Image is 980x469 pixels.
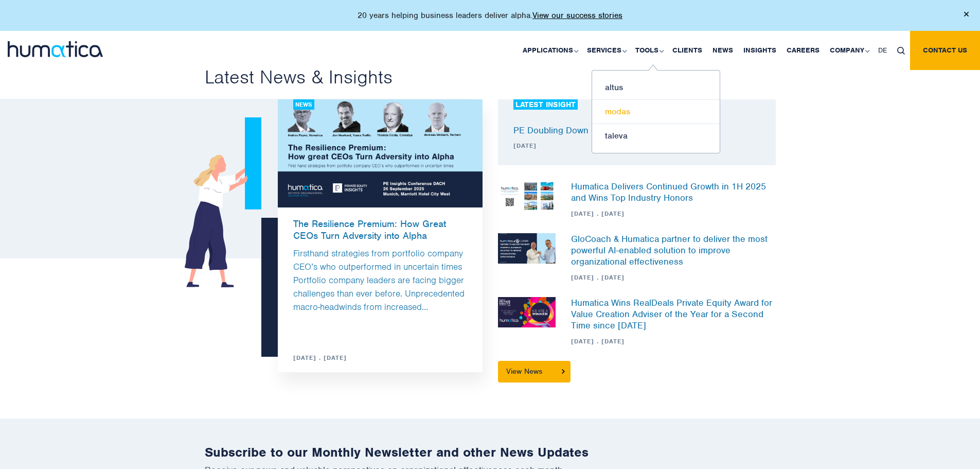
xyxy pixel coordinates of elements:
[293,99,314,110] div: News
[278,354,347,362] span: [DATE] . [DATE]
[878,46,887,55] span: DE
[571,337,776,345] span: [DATE] . [DATE]
[513,142,745,150] span: [DATE]
[571,273,776,282] span: [DATE] . [DATE]
[825,31,873,70] a: Company
[278,207,483,241] a: The Resilience Premium: How Great CEOs Turn Adversity into Alpha
[185,117,262,287] img: newsgirl
[571,210,776,218] span: [DATE] . [DATE]
[562,369,565,374] img: arrowicon
[498,297,556,327] img: News
[518,31,582,70] a: Applications
[592,76,720,100] a: altus
[707,31,738,70] a: News
[293,248,465,312] a: Firsthand strategies from portfolio company CEO’s who outperformed in uncertain times Portfolio c...
[571,233,768,267] a: GloCoach & Humatica partner to deliver the most powerful AI-enabled solution to improve organizat...
[582,31,630,70] a: Services
[592,100,720,124] a: modas
[498,361,571,383] a: View News
[667,31,707,70] a: Clients
[8,41,103,57] img: logo
[513,125,696,136] a: PE Doubling Down on Operational Resilience
[873,31,892,70] a: DE
[897,47,905,55] img: search_icon
[592,124,720,148] a: taleva
[781,31,825,70] a: Careers
[278,99,483,207] img: blog1
[513,99,578,110] div: LATEST INSIGHT
[498,181,556,211] img: News
[205,65,776,89] h2: Latest News & Insights
[532,10,622,21] a: View our success stories
[738,31,781,70] a: Insights
[571,181,766,203] a: Humatica Delivers Continued Growth in 1H 2025 and Wins Top Industry Honors
[498,233,556,264] img: News
[910,31,980,70] a: Contact us
[358,10,622,21] p: 20 years helping business leaders deliver alpha.
[205,444,776,460] h2: Subscribe to our Monthly Newsletter and other News Updates
[571,297,772,331] a: Humatica Wins RealDeals Private Equity Award for Value Creation Adviser of the Year for a Second ...
[630,31,667,70] a: Tools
